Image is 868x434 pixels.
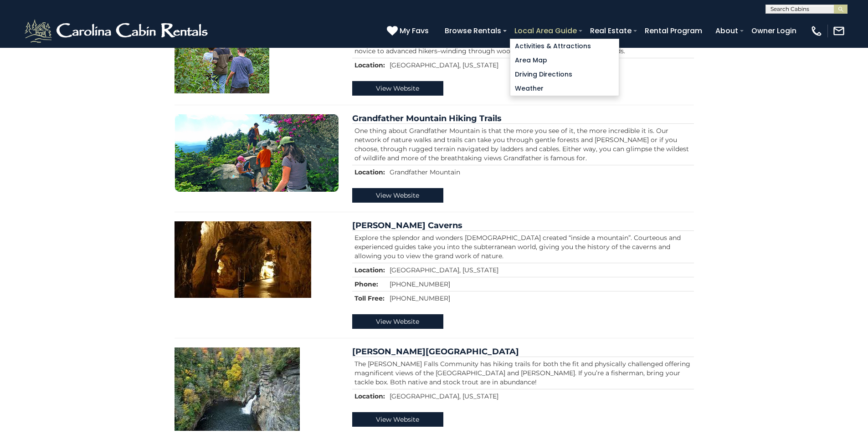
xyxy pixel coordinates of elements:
a: About [711,23,743,39]
a: Area Map [510,53,619,67]
td: [GEOGRAPHIC_DATA], [US_STATE] [387,58,694,72]
td: Grandfather Mountain [387,165,694,179]
a: Grandfather Mountain Hiking Trails [352,113,502,123]
a: Activities & Attractions [510,39,619,53]
a: Real Estate [586,23,636,39]
a: Browse Rentals [440,23,506,39]
strong: Location: [354,168,385,176]
td: [PHONE_NUMBER] [387,277,694,291]
strong: Location: [354,61,385,69]
a: Local Area Guide [510,23,581,39]
a: [PERSON_NAME] Caverns [352,220,462,230]
td: [GEOGRAPHIC_DATA], [US_STATE] [387,389,694,403]
a: Owner Login [747,23,801,39]
span: My Favs [400,25,429,36]
td: Explore the splendor and wonders [DEMOGRAPHIC_DATA] created “inside a mountain”. Courteous and ex... [352,230,694,263]
img: phone-regular-white.png [810,25,823,37]
a: Rental Program [640,23,707,39]
img: Linville Caverns [175,221,311,298]
a: View Website [352,412,443,427]
strong: Location: [354,266,385,274]
a: [PERSON_NAME][GEOGRAPHIC_DATA] [352,347,519,357]
a: My Favs [387,25,431,37]
strong: Phone: [354,280,378,288]
td: [PHONE_NUMBER] [387,291,694,305]
img: mail-regular-white.png [832,25,845,37]
strong: Toll Free: [354,294,385,302]
a: View Website [352,81,443,96]
img: Linville Falls [175,347,300,431]
strong: Location: [354,392,385,400]
img: White-1-2.png [23,17,212,45]
a: View Website [352,188,443,203]
td: [GEOGRAPHIC_DATA], [US_STATE] [387,263,694,277]
td: The [PERSON_NAME] Falls Community has hiking trails for both the fit and physically challenged of... [352,357,694,389]
img: Grandfather Mountain Hiking Trails [175,114,339,191]
a: Driving Directions [510,67,619,82]
td: One thing about Grandfather Mountain is that the more you see of it, the more incredible it is. O... [352,124,694,165]
a: View Website [352,314,443,329]
a: Weather [510,82,619,96]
